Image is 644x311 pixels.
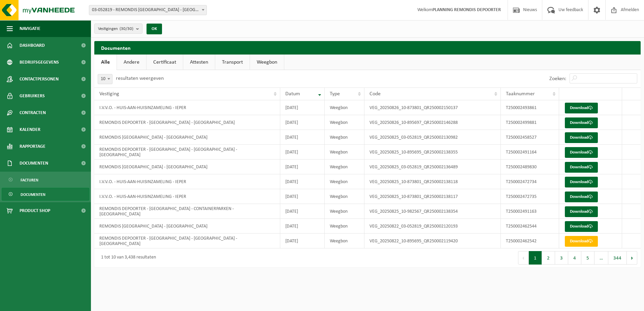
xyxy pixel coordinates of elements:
[94,174,280,189] td: I.V.V.O. - HUIS-AAN-HUISINZAMELING - IEPER
[183,55,215,70] a: Attesten
[99,91,119,97] span: Vestiging
[565,162,598,173] a: Download
[555,251,568,265] button: 3
[364,189,501,204] td: VEG_20250825_10-873801_QR250002138117
[94,219,280,234] td: REMONDIS [GEOGRAPHIC_DATA] - [GEOGRAPHIC_DATA]
[94,189,280,204] td: I.V.V.O. - HUIS-AAN-HUISINZAMELING - IEPER
[94,145,280,160] td: REMONDIS DEPOORTER - [GEOGRAPHIC_DATA] - [GEOGRAPHIC_DATA] - [GEOGRAPHIC_DATA]
[20,155,48,172] span: Documenten
[280,219,325,234] td: [DATE]
[330,91,340,97] span: Type
[20,54,59,71] span: Bedrijfsgegevens
[501,115,559,130] td: T250002499881
[369,91,381,97] span: Code
[21,188,45,201] span: Documenten
[89,5,206,15] span: 03-052819 - REMONDIS WEST-VLAANDEREN - OOSTENDE
[98,252,156,264] div: 1 tot 10 van 3,438 resultaten
[20,202,50,219] span: Product Shop
[325,100,364,115] td: Weegbon
[325,130,364,145] td: Weegbon
[20,20,40,37] span: Navigatie
[94,160,280,174] td: REMONDIS [GEOGRAPHIC_DATA] - [GEOGRAPHIC_DATA]
[21,174,38,186] span: Facturen
[501,160,559,174] td: T250002489830
[325,145,364,160] td: Weegbon
[565,221,598,232] a: Download
[325,174,364,189] td: Weegbon
[280,130,325,145] td: [DATE]
[94,100,280,115] td: I.V.V.O. - HUIS-AAN-HUISINZAMELING - IEPER
[280,174,325,189] td: [DATE]
[280,234,325,248] td: [DATE]
[501,130,559,145] td: T250002458527
[325,234,364,248] td: Weegbon
[581,251,594,265] button: 5
[2,188,89,201] a: Documenten
[325,115,364,130] td: Weegbon
[518,251,529,265] button: Previous
[98,74,112,84] span: 10
[501,204,559,219] td: T250002491163
[120,27,133,31] count: (30/30)
[364,204,501,219] td: VEG_20250825_10-982567_QR250002138354
[501,219,559,234] td: T250002462544
[501,234,559,248] td: T250002462542
[364,219,501,234] td: VEG_20250822_03-052819_QR250002120193
[280,100,325,115] td: [DATE]
[94,41,641,54] h2: Documenten
[20,71,59,88] span: Contactpersonen
[280,115,325,130] td: [DATE]
[565,103,598,113] a: Download
[364,234,501,248] td: VEG_20250822_10-895695_QR250002119420
[94,24,142,34] button: Vestigingen(30/30)
[250,55,284,70] a: Weegbon
[364,145,501,160] td: VEG_20250825_10-895695_QR250002138355
[501,100,559,115] td: T250002493861
[627,251,637,265] button: Next
[432,7,501,12] strong: PLANNING REMONDIS DEPOORTER
[285,91,300,97] span: Datum
[94,234,280,248] td: REMONDIS DEPOORTER - [GEOGRAPHIC_DATA] - [GEOGRAPHIC_DATA] - [GEOGRAPHIC_DATA]
[364,115,501,130] td: VEG_20250826_10-895697_QR250002146288
[20,37,45,54] span: Dashboard
[98,74,112,84] span: 10
[364,174,501,189] td: VEG_20250825_10-873801_QR250002138118
[94,204,280,219] td: REMONDIS DEPOORTER - [GEOGRAPHIC_DATA] - CONTAINERPARKEN - [GEOGRAPHIC_DATA]
[501,189,559,204] td: T250002472735
[117,55,146,70] a: Andere
[94,130,280,145] td: REMONDIS [GEOGRAPHIC_DATA] - [GEOGRAPHIC_DATA]
[280,204,325,219] td: [DATE]
[565,192,598,202] a: Download
[565,177,598,187] a: Download
[116,76,164,81] label: resultaten weergeven
[20,88,45,104] span: Gebruikers
[549,76,566,81] label: Zoeken:
[565,132,598,143] a: Download
[20,138,45,155] span: Rapportage
[325,204,364,219] td: Weegbon
[501,174,559,189] td: T250002472734
[506,91,535,97] span: Taaknummer
[594,251,608,265] span: …
[565,206,598,217] a: Download
[215,55,250,70] a: Transport
[280,160,325,174] td: [DATE]
[94,115,280,130] td: REMONDIS DEPOORTER - [GEOGRAPHIC_DATA] - [GEOGRAPHIC_DATA]
[280,145,325,160] td: [DATE]
[89,5,207,15] span: 03-052819 - REMONDIS WEST-VLAANDEREN - OOSTENDE
[565,236,598,247] a: Download
[364,130,501,145] td: VEG_20250825_03-052819_QR250002130982
[147,24,162,34] button: OK
[608,251,627,265] button: 344
[20,121,40,138] span: Kalender
[501,145,559,160] td: T250002491164
[364,100,501,115] td: VEG_20250826_10-873801_QR250002150137
[565,117,598,128] a: Download
[565,147,598,158] a: Download
[94,55,117,70] a: Alle
[529,251,542,265] button: 1
[568,251,581,265] button: 4
[98,24,133,34] span: Vestigingen
[20,104,46,121] span: Contracten
[280,189,325,204] td: [DATE]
